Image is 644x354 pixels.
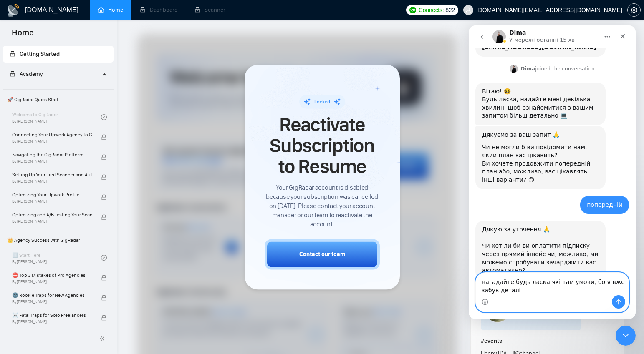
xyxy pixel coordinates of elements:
[12,211,92,219] span: Optimizing and A/B Testing Your Scanner for Better Results
[101,214,107,220] span: lock
[101,114,107,120] span: check-circle
[12,299,92,304] span: By [PERSON_NAME]
[12,311,92,319] span: ☠️ Fatal Traps for Solo Freelancers
[12,159,92,164] span: By [PERSON_NAME]
[469,25,636,319] iframe: Intercom live chat
[616,326,636,346] iframe: Intercom live chat
[627,3,641,17] button: setting
[98,6,123,13] a: homeHome
[4,232,113,249] span: 👑 Agency Success with GigRadar
[12,179,92,184] span: By [PERSON_NAME]
[12,191,92,199] span: Optimizing Your Upwork Profile
[101,255,107,261] span: check-circle
[101,275,107,281] span: lock
[314,99,330,105] span: Locked
[99,334,108,343] span: double-left
[101,174,107,180] span: lock
[12,151,92,159] span: Navigating the GigRadar Platform
[12,319,92,324] span: By [PERSON_NAME]
[10,51,15,57] span: lock
[12,279,92,284] span: By [PERSON_NAME]
[409,7,416,13] img: upwork-logo.png
[265,114,380,177] span: Reactivate Subscription to Resume
[4,91,113,108] span: 🚀 GigRadar Quick Start
[7,4,20,17] img: logo
[465,7,471,13] span: user
[265,239,380,269] button: Contact our team
[12,131,92,139] span: Connecting Your Upwork Agency to GigRadar
[3,46,114,63] li: Getting Started
[12,199,92,204] span: By [PERSON_NAME]
[101,315,107,321] span: lock
[101,194,107,200] span: lock
[12,291,92,299] span: 🌚 Rookie Traps for New Agencies
[12,139,92,144] span: By [PERSON_NAME]
[627,7,641,13] a: setting
[101,154,107,160] span: lock
[481,336,614,346] h1: # events
[20,70,43,78] span: Academy
[10,70,43,78] span: Academy
[5,27,40,44] span: Home
[101,295,107,301] span: lock
[12,219,92,224] span: By [PERSON_NAME]
[12,271,92,279] span: ⛔ Top 3 Mistakes of Pro Agencies
[10,71,15,77] span: lock
[445,5,455,15] span: 822
[101,134,107,140] span: lock
[419,5,444,15] span: Connects:
[20,50,60,58] span: Getting Started
[265,183,380,229] span: Your GigRadar account is disabled because your subscription was cancelled on [DATE]. Please conta...
[12,171,92,179] span: Setting Up Your First Scanner and Auto-Bidder
[299,250,345,259] div: Contact our team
